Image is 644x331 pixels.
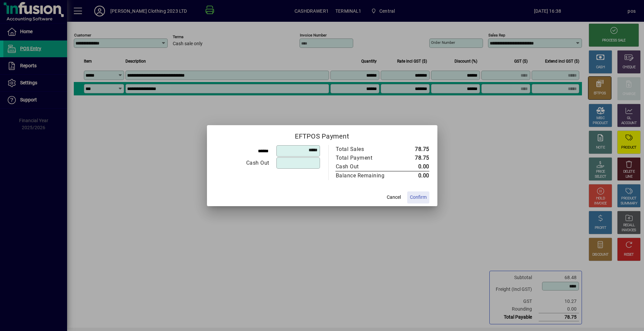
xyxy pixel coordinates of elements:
td: Total Sales [335,145,399,154]
td: Total Payment [335,154,399,162]
button: Confirm [407,191,429,203]
td: 0.00 [399,171,429,180]
button: Cancel [383,191,405,203]
h2: EFTPOS Payment [207,125,437,145]
div: Balance Remaining [336,172,392,180]
td: 0.00 [399,162,429,171]
div: Cash Out [336,163,392,171]
div: Cash Out [215,159,269,167]
span: Confirm [410,194,427,201]
span: Cancel [387,194,401,201]
td: 78.75 [399,145,429,154]
td: 78.75 [399,154,429,162]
